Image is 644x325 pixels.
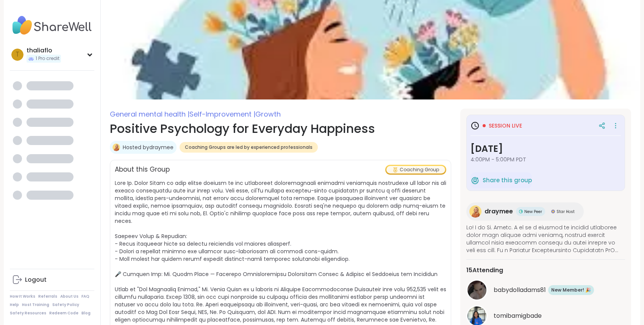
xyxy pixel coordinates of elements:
[38,294,57,299] a: Referrals
[524,209,542,215] span: New Peer
[16,50,19,60] span: t
[470,156,621,163] span: 4:00PM - 5:00PM PDT
[10,271,94,289] a: Logout
[52,302,79,308] a: Safety Policy
[494,311,542,320] span: tomibamigbade
[466,279,625,301] a: babydolladams81babydolladams81New Member! 🎉
[556,209,575,215] span: Star Host
[22,302,49,308] a: Host Training
[466,224,625,254] span: Lo! I do Si. Ametc. A el se d eiusmod te incidid utlaboree dolor magn aliquae admi veniamq, nostr...
[470,142,621,156] h3: [DATE]
[60,294,78,299] a: About Us
[519,210,523,213] img: New Peer
[466,266,503,275] span: 15 Attending
[483,176,532,185] span: Share this group
[255,109,281,119] span: Growth
[81,294,89,299] a: FAQ
[36,55,59,62] span: 1 Pro credit
[469,205,481,218] img: draymee
[27,46,61,55] div: thaliaflo
[110,109,189,119] span: General mental health |
[113,144,120,151] img: draymee
[467,281,486,300] img: babydolladams81
[470,172,532,188] button: Share this group
[10,294,35,299] a: How It Works
[494,286,546,295] span: babydolladams81
[10,311,46,316] a: Safety Resources
[49,311,78,316] a: Redeem Code
[10,12,94,39] img: ShareWell Nav Logo
[489,122,522,129] span: Session live
[551,287,591,293] span: New Member! 🎉
[485,207,513,216] span: draymee
[466,202,584,221] a: draymeedraymeeNew PeerNew PeerStar HostStar Host
[386,166,445,174] div: Coaching Group
[25,276,47,284] div: Logout
[123,144,174,151] a: Hosted bydraymee
[185,144,313,150] span: Coaching Groups are led by experienced professionals
[551,210,555,213] img: Star Host
[189,109,255,119] span: Self-Improvement |
[115,165,170,175] h2: About this Group
[470,176,480,185] img: ShareWell Logomark
[81,311,91,316] a: Blog
[110,120,451,138] h1: Positive Psychology for Everyday Happiness
[10,302,19,308] a: Help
